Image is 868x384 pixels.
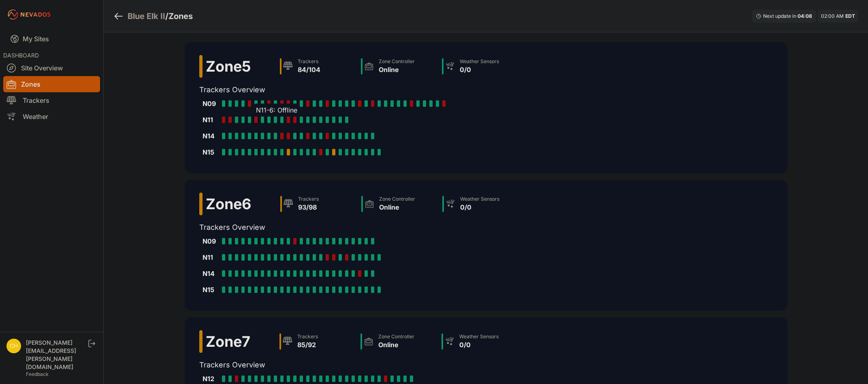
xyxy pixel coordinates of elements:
div: Zone Controller [379,58,415,65]
div: 04 : 08 [798,13,812,19]
a: Site Overview [3,60,100,76]
span: 02:00 AM [821,13,844,19]
div: Weather Sensors [460,196,499,202]
div: N09 [203,99,219,108]
img: Nevados [6,8,52,21]
div: Trackers [297,333,318,340]
span: EDT [845,13,855,19]
div: 0/0 [460,65,499,74]
div: N14 [203,131,219,141]
div: 84/104 [298,65,320,74]
h2: Trackers Overview [199,359,519,371]
div: 85/92 [297,340,318,350]
div: 0/0 [460,202,499,212]
a: N11-6: Offline [254,117,261,123]
h2: Trackers Overview [199,84,520,95]
span: Next update in [763,13,796,19]
div: N15 [203,285,219,295]
div: 93/98 [298,202,319,212]
div: Trackers [298,58,320,65]
a: Feedback [26,371,49,377]
div: [PERSON_NAME][EMAIL_ADDRESS][PERSON_NAME][DOMAIN_NAME] [26,339,87,371]
h2: Zone 7 [206,333,250,350]
a: Trackers84/104 [277,55,358,78]
h2: Zone 5 [206,58,251,74]
div: Zone Controller [378,333,414,340]
div: N15 [203,147,219,157]
div: Trackers [298,196,319,202]
div: Online [378,340,414,350]
div: N11 [203,252,219,262]
span: / [165,11,168,22]
h3: Zones [168,11,193,22]
div: N14 [203,269,219,278]
div: 0/0 [459,340,499,350]
a: Weather Sensors0/0 [439,55,520,78]
div: Online [379,65,415,74]
h2: Zone 6 [206,196,251,212]
div: Zone Controller [379,196,415,202]
a: Weather Sensors0/0 [438,330,519,353]
a: Trackers [3,92,100,108]
nav: Breadcrumb [113,6,193,27]
div: N11 [203,115,219,125]
img: chris.young@nevados.solar [6,339,21,353]
a: My Sites [3,29,100,49]
h2: Trackers Overview [199,222,520,233]
div: Weather Sensors [459,333,499,340]
a: Zones [3,76,100,92]
a: Trackers93/98 [277,193,358,215]
a: Weather Sensors0/0 [439,193,520,215]
a: Weather [3,108,100,125]
div: N09 [203,236,219,246]
div: N12 [203,374,219,384]
div: Online [379,202,415,212]
span: DASHBOARD [3,52,39,59]
div: Weather Sensors [460,58,499,65]
a: Blue Elk II [128,11,165,22]
a: Trackers85/92 [276,330,357,353]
